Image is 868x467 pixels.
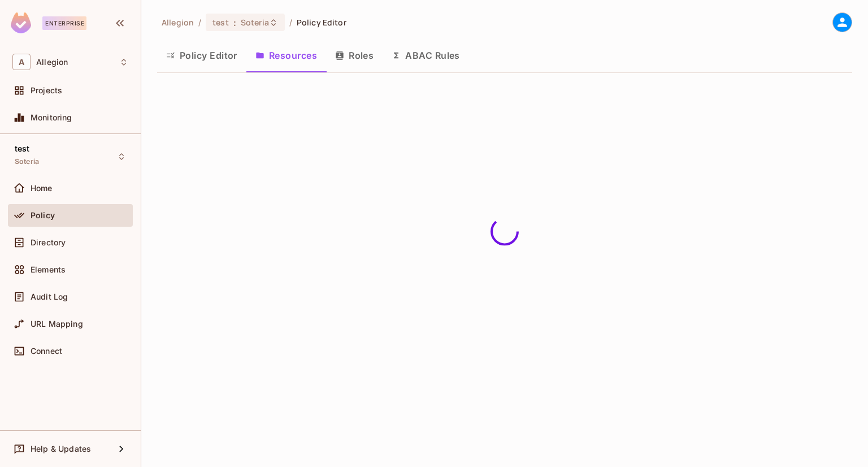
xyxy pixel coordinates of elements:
span: Projects [31,86,62,95]
li: / [289,17,292,28]
span: Audit Log [31,292,68,301]
span: the active workspace [162,17,194,28]
span: Help & Updates [31,444,91,453]
span: Elements [31,265,66,274]
button: Roles [326,41,383,70]
span: Workspace: Allegion [36,58,68,67]
button: Policy Editor [157,41,246,70]
span: URL Mapping [31,319,83,328]
span: Connect [31,347,62,356]
span: Soteria [15,157,39,166]
img: SReyMgAAAABJRU5ErkJggg== [11,12,31,33]
div: Enterprise [42,16,86,30]
span: Monitoring [31,113,72,122]
li: / [198,17,201,28]
button: Resources [246,41,326,70]
span: Policy Editor [297,17,346,28]
span: Soteria [241,17,269,28]
span: Directory [31,238,66,247]
span: test [212,17,229,28]
span: Policy [31,211,55,220]
span: Home [31,184,53,193]
span: A [12,54,31,70]
span: : [233,18,237,27]
span: test [15,144,30,153]
button: ABAC Rules [383,41,469,70]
